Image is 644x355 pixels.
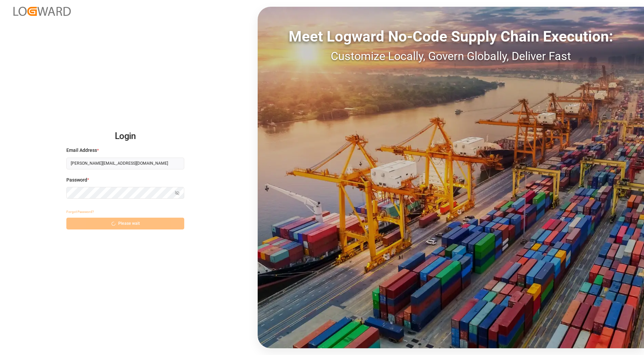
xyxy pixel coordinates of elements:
[258,25,644,48] div: Meet Logward No-Code Supply Chain Execution:
[66,158,184,169] input: Enter your email
[66,147,97,154] span: Email Address
[66,176,87,184] span: Password
[13,7,71,16] img: Logward_new_orange.png
[258,48,644,65] div: Customize Locally, Govern Globally, Deliver Fast
[66,126,184,147] h2: Login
